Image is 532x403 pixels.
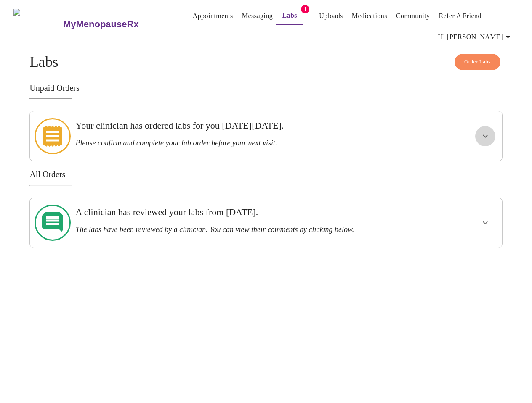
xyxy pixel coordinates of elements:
a: Uploads [319,10,343,22]
img: MyMenopauseRx Logo [13,9,62,40]
a: Refer a Friend [439,10,481,22]
a: Labs [282,10,297,21]
button: Uploads [316,8,346,24]
h4: Labs [29,54,502,71]
a: Medications [352,10,387,22]
h3: MyMenopauseRx [63,19,139,30]
a: Messaging [242,10,273,22]
h3: The labs have been reviewed by a clinician. You can view their comments by clicking below. [75,225,411,234]
span: 1 [301,5,309,13]
h3: Unpaid Orders [29,83,502,93]
button: Labs [276,7,303,25]
button: Hi [PERSON_NAME] [435,29,516,45]
h3: Your clinician has ordered labs for you [DATE][DATE]. [75,120,411,131]
h3: Please confirm and complete your lab order before your next visit. [75,139,411,148]
button: show more [475,213,495,233]
a: MyMenopauseRx [62,10,172,39]
a: Appointments [193,10,233,22]
button: show more [475,126,495,146]
h3: A clinician has reviewed your labs from [DATE]. [75,207,411,218]
button: Refer a Friend [435,8,485,24]
span: Order Labs [464,57,491,67]
button: Messaging [239,8,276,24]
a: Community [396,10,430,22]
h3: All Orders [29,170,502,179]
span: Hi [PERSON_NAME] [438,31,513,43]
button: Community [393,8,434,24]
button: Medications [348,8,391,24]
button: Order Labs [455,54,500,70]
button: Appointments [189,8,237,24]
